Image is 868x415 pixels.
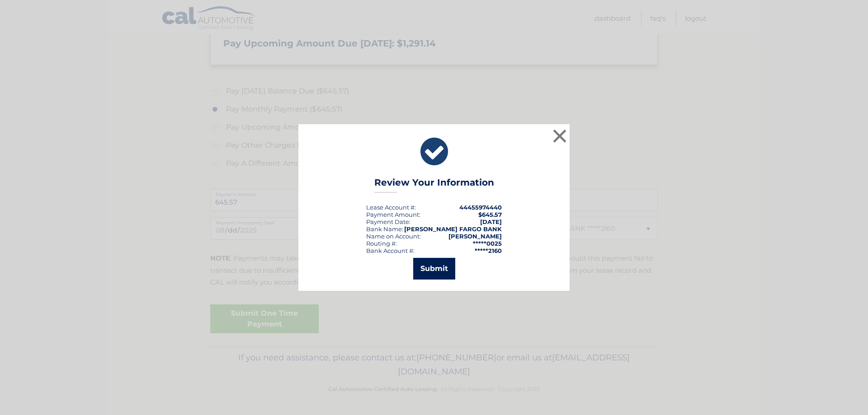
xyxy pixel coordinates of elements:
div: Bank Account #: [366,247,415,254]
div: Name on Account: [366,233,421,240]
div: Routing #: [366,240,397,247]
button: Submit [413,258,455,280]
strong: [PERSON_NAME] FARGO BANK [404,225,502,233]
button: × [551,127,569,145]
div: Payment Amount: [366,211,420,218]
div: Lease Account #: [366,204,416,211]
h3: Review Your Information [374,177,494,193]
span: Payment Date [366,218,409,225]
strong: [PERSON_NAME] [448,233,502,240]
span: $645.57 [478,211,502,218]
div: Bank Name: [366,225,403,233]
strong: 44455974440 [459,204,502,211]
span: [DATE] [480,218,502,225]
div: : [366,218,410,225]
